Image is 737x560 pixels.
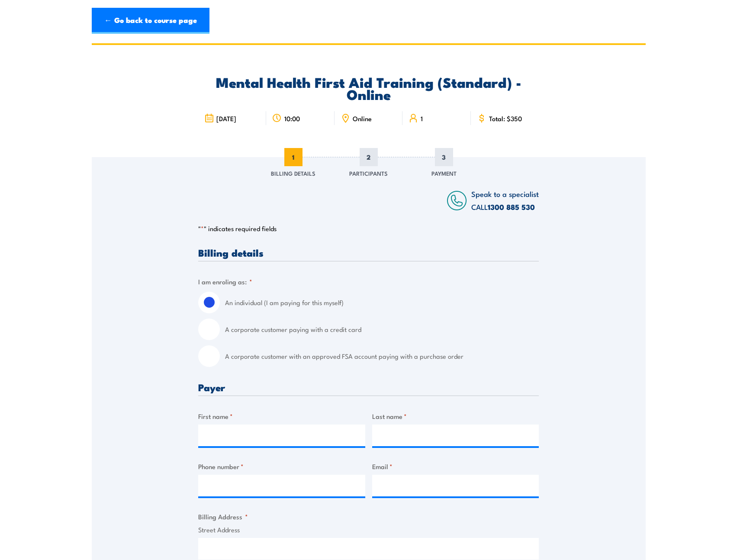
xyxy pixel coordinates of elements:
h3: Billing details [198,248,539,257]
a: ← Go back to course page [92,8,209,34]
label: Street Address [198,525,539,535]
span: Payment [431,169,457,177]
a: 1300 885 530 [488,201,535,212]
span: 1 [421,115,423,122]
span: Participants [349,169,388,177]
h2: Mental Health First Aid Training (Standard) - Online [198,76,539,100]
span: 2 [360,148,378,166]
label: Last name [372,411,539,421]
label: First name [198,411,365,421]
span: Billing Details [271,169,315,177]
span: Online [353,115,372,122]
legend: I am enroling as: [198,277,252,286]
p: " " indicates required fields [198,224,539,233]
legend: Billing Address [198,512,248,521]
h3: Payer [198,382,539,392]
label: An individual (I am paying for this myself) [225,292,539,313]
span: Total: $350 [489,115,522,122]
span: Speak to a specialist CALL [471,188,539,212]
label: A corporate customer paying with a credit card [225,319,539,340]
span: 1 [284,148,303,166]
label: Email [372,461,539,471]
span: 10:00 [284,115,300,122]
label: Phone number [198,461,365,471]
label: A corporate customer with an approved FSA account paying with a purchase order [225,345,539,367]
span: 3 [435,148,453,166]
span: [DATE] [216,115,236,122]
